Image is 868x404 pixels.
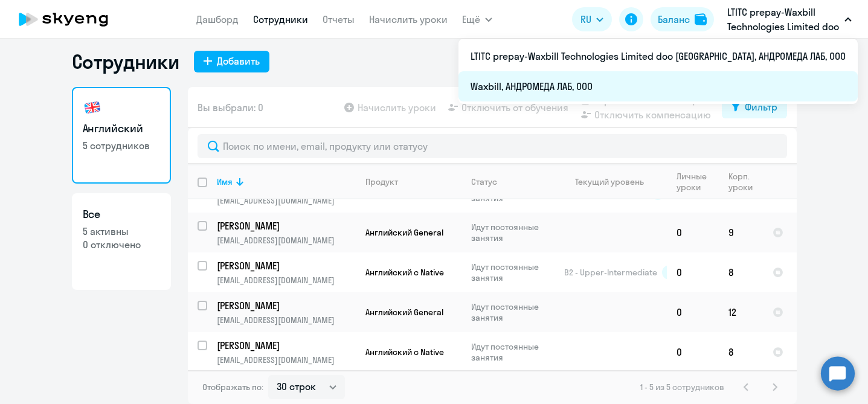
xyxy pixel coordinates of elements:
span: Английский General [365,307,443,318]
p: 5 активны [83,225,160,238]
button: RU [572,7,612,31]
td: 0 [667,213,719,252]
div: Текущий уровень [575,176,644,187]
p: Идут постоянные занятия [471,222,554,243]
a: Английский5 сотрудников [72,87,171,184]
input: Поиск по имени, email, продукту или статусу [198,134,787,158]
p: Идут постоянные занятия [471,301,554,323]
div: Фильтр [745,100,777,114]
button: Добавить [194,51,269,72]
button: Ещё [462,7,492,31]
a: Начислить уроки [369,13,448,25]
div: Корп. уроки [728,171,754,193]
p: [PERSON_NAME] [217,299,353,312]
span: Ещё [462,12,480,27]
span: RU [580,12,591,27]
div: Продукт [365,176,398,187]
div: Добавить [217,54,260,68]
h3: Все [83,207,160,222]
td: 9 [719,213,763,252]
a: [PERSON_NAME] [217,259,355,272]
div: Имя [217,176,233,187]
a: [PERSON_NAME] [217,339,355,352]
div: Личные уроки [677,171,718,193]
p: Идут постоянные занятия [471,261,554,283]
p: 0 отключено [83,238,160,251]
a: Сотрудники [253,13,308,25]
button: LTITC prepay-Waxbill Technologies Limited doo [GEOGRAPHIC_DATA], АНДРОМЕДА ЛАБ, ООО [721,5,858,34]
div: Личные уроки [677,171,710,193]
p: [EMAIL_ADDRESS][DOMAIN_NAME] [217,354,355,365]
p: Идут постоянные занятия [471,341,554,363]
img: balance [695,13,707,25]
div: Продукт [365,176,461,187]
a: [PERSON_NAME] [217,219,355,232]
span: 1 - 5 из 5 сотрудников [640,382,724,393]
span: Английский General [365,227,443,238]
span: Отображать по: [202,382,263,393]
p: [PERSON_NAME] [217,339,353,352]
td: 0 [667,332,719,372]
p: [PERSON_NAME] [217,259,353,272]
h3: Английский [83,121,160,136]
a: Дашборд [196,13,239,25]
ul: Ещё [458,39,858,104]
span: B2 - Upper-Intermediate [564,267,657,278]
div: Имя [217,176,355,187]
p: [EMAIL_ADDRESS][DOMAIN_NAME] [217,315,355,325]
td: 0 [667,292,719,332]
p: [EMAIL_ADDRESS][DOMAIN_NAME] [217,195,355,206]
p: LTITC prepay-Waxbill Technologies Limited doo [GEOGRAPHIC_DATA], АНДРОМЕДА ЛАБ, ООО [727,5,840,34]
div: Баланс [658,12,690,27]
span: Английский с Native [365,347,444,358]
a: Все5 активны0 отключено [72,193,171,290]
td: 12 [719,292,763,332]
a: Отчеты [323,13,355,25]
div: Статус [471,176,554,187]
div: Корп. уроки [728,171,762,193]
p: [EMAIL_ADDRESS][DOMAIN_NAME] [217,275,355,286]
p: [EMAIL_ADDRESS][DOMAIN_NAME] [217,235,355,246]
span: Английский с Native [365,267,444,278]
button: Фильтр [722,97,787,118]
td: 8 [719,332,763,372]
span: Вы выбрали: 0 [198,100,263,115]
p: 5 сотрудников [83,139,160,152]
a: [PERSON_NAME] [217,299,355,312]
div: Текущий уровень [564,176,666,187]
td: 8 [719,252,763,292]
button: Балансbalance [651,7,714,31]
div: Статус [471,176,497,187]
img: english [83,98,102,117]
h1: Сотрудники [72,50,179,74]
td: 0 [667,252,719,292]
p: [PERSON_NAME] [217,219,353,232]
